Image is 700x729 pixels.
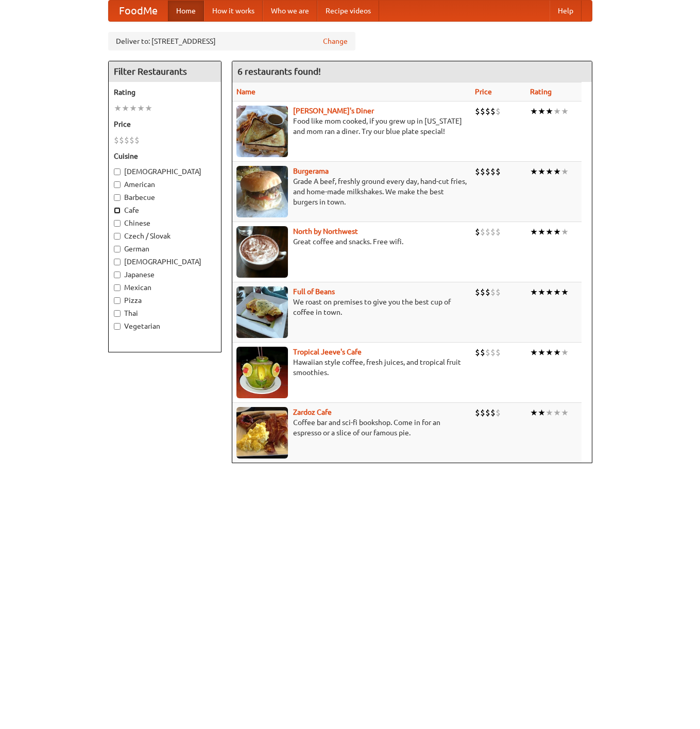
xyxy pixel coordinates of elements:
[490,166,496,177] li: $
[236,297,467,317] p: We roast on premises to give you the best cup of coffee in town.
[114,134,119,146] li: $
[553,226,561,238] li: ★
[475,407,480,418] li: $
[293,107,374,115] b: [PERSON_NAME]'s Diner
[475,106,480,117] li: $
[114,233,121,240] input: Czech / Slovak
[236,286,288,338] img: beans.jpg
[485,407,490,418] li: $
[236,106,288,157] img: sallys.jpg
[480,106,485,117] li: $
[129,134,134,146] li: $
[496,286,501,298] li: $
[480,226,485,238] li: $
[561,286,569,298] li: ★
[236,236,467,247] p: Great coffee and snacks. Free wifi.
[496,226,501,238] li: $
[293,227,358,235] a: North by Northwest
[538,226,545,238] li: ★
[114,181,121,188] input: American
[538,286,545,298] li: ★
[236,116,467,137] p: Food like mom cooked, if you grew up in [US_STATE] and mom ran a diner. Try our blue plate special!
[236,176,467,207] p: Grade A beef, freshly ground every day, hand-cut fries, and home-made milkshakes. We make the bes...
[561,347,569,358] li: ★
[114,179,216,190] label: American
[561,407,569,418] li: ★
[114,168,121,175] input: [DEMOGRAPHIC_DATA]
[114,231,216,241] label: Czech / Slovak
[114,272,121,278] input: Japanese
[475,226,480,238] li: $
[490,106,496,117] li: $
[545,347,553,358] li: ★
[114,192,216,202] label: Barbecue
[114,87,216,97] h5: Rating
[114,103,122,114] li: ★
[293,408,332,416] b: Zardoz Cafe
[236,166,288,217] img: burgerama.jpg
[114,257,216,267] label: [DEMOGRAPHIC_DATA]
[496,106,501,117] li: $
[530,226,538,238] li: ★
[323,36,348,46] a: Change
[236,417,467,438] p: Coffee bar and sci-fi bookshop. Come in for an espresso or a slice of our famous pie.
[561,166,569,177] li: ★
[109,61,221,82] h4: Filter Restaurants
[490,407,496,418] li: $
[485,286,490,298] li: $
[485,226,490,238] li: $
[293,348,362,356] a: Tropical Jeeve's Cafe
[561,226,569,238] li: ★
[114,194,121,201] input: Barbecue
[530,166,538,177] li: ★
[263,1,317,21] a: Who we are
[480,407,485,418] li: $
[538,407,545,418] li: ★
[475,88,492,96] a: Price
[114,269,216,280] label: Japanese
[293,287,335,296] a: Full of Beans
[109,1,168,21] a: FoodMe
[134,134,140,146] li: $
[114,297,121,304] input: Pizza
[530,347,538,358] li: ★
[553,106,561,117] li: ★
[114,308,216,318] label: Thai
[538,347,545,358] li: ★
[114,295,216,306] label: Pizza
[317,1,379,21] a: Recipe videos
[530,88,552,96] a: Rating
[480,286,485,298] li: $
[108,32,355,50] div: Deliver to: [STREET_ADDRESS]
[485,166,490,177] li: $
[114,119,216,129] h5: Price
[293,167,329,175] a: Burgerama
[114,321,216,331] label: Vegetarian
[530,286,538,298] li: ★
[485,106,490,117] li: $
[475,286,480,298] li: $
[545,407,553,418] li: ★
[545,226,553,238] li: ★
[538,106,545,117] li: ★
[114,220,121,227] input: Chinese
[114,207,121,214] input: Cafe
[545,166,553,177] li: ★
[553,166,561,177] li: ★
[496,166,501,177] li: $
[496,347,501,358] li: $
[114,284,121,291] input: Mexican
[553,407,561,418] li: ★
[530,106,538,117] li: ★
[168,1,204,21] a: Home
[236,347,288,398] img: jeeves.jpg
[561,106,569,117] li: ★
[530,407,538,418] li: ★
[553,347,561,358] li: ★
[129,103,137,114] li: ★
[475,347,480,358] li: $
